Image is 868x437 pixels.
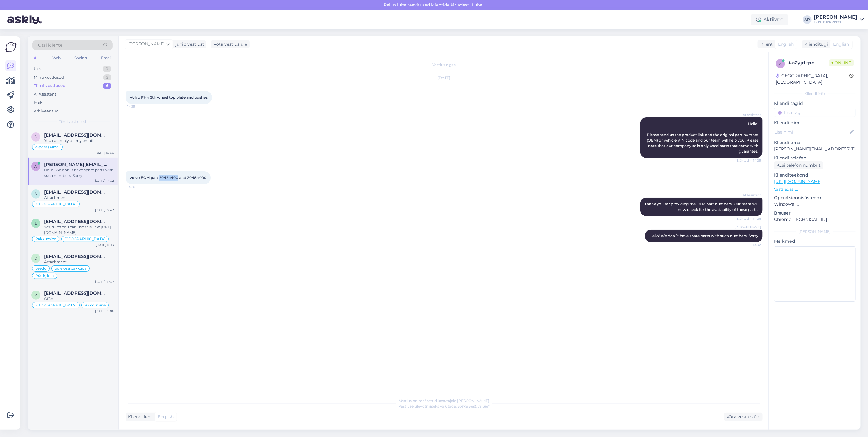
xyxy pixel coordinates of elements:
[814,15,864,25] a: [PERSON_NAME]BusTruckParts
[724,413,763,421] div: Võta vestlus üle
[44,189,108,195] span: szymonrafa134@gmail.com
[774,238,856,245] p: Märkmed
[34,91,56,97] div: AI Assistent
[751,14,788,25] div: Aktiivne
[158,414,174,420] span: English
[774,161,823,169] div: Küsi telefoninumbrit
[774,229,856,234] div: [PERSON_NAME]
[789,59,829,66] div: # a2yjdzpo
[44,259,114,265] div: Attachment
[649,234,758,238] span: Hello! We don´t have spare parts with such numbers. Sorry
[399,404,490,408] span: Vestluse ülevõtmiseks vajutage
[35,303,77,307] span: [GEOGRAPHIC_DATA]
[44,167,114,178] div: Hello! We don´t have spare parts with such numbers. Sorry
[103,66,111,72] div: 0
[95,178,114,183] div: [DATE] 14:32
[44,138,114,143] div: You can reply on my email
[32,54,39,62] div: All
[64,237,106,241] span: [GEOGRAPHIC_DATA]
[34,135,37,139] span: d
[44,162,108,167] span: a.mohamed@xpresslogistic.co.uk
[44,254,108,259] span: dalys@techtransa.lt
[35,192,37,196] span: s
[34,66,41,72] div: Uus
[774,210,856,216] p: Brauser
[34,256,37,260] span: d
[211,40,250,48] div: Võta vestlus üle
[35,164,37,169] span: a
[774,91,856,97] div: Kliendi info
[774,146,856,152] p: [PERSON_NAME][EMAIL_ADDRESS][DOMAIN_NAME]
[814,20,858,25] div: BusTruckParts
[778,41,794,47] span: English
[737,158,761,163] span: Nähtud ✓ 14:25
[456,404,490,408] i: „Võtke vestlus üle”
[738,193,761,197] span: AI Assistent
[126,75,763,81] div: [DATE]
[735,225,761,229] span: [PERSON_NAME]
[44,224,114,235] div: Yes, sure! You can use this link: [URL][DOMAIN_NAME]
[95,279,114,284] div: [DATE] 15:47
[35,145,60,149] span: e-post (Alina)
[44,219,108,224] span: eduardoedilaura@gmail.com
[59,119,86,124] span: Tiimi vestlused
[829,59,854,66] span: Online
[774,216,856,223] p: Chrome [TECHNICAL_ID]
[34,74,64,81] div: Minu vestlused
[803,15,812,24] div: AP
[128,41,165,47] span: [PERSON_NAME]
[127,184,150,189] span: 14:26
[38,42,62,48] span: Otsi kliente
[127,104,150,109] span: 14:25
[96,243,114,247] div: [DATE] 16:13
[54,267,87,270] span: pole osa pakkuda
[774,129,849,135] input: Lisa nimi
[35,202,77,206] span: [GEOGRAPHIC_DATA]
[35,237,56,241] span: Pakkumine
[34,100,43,106] div: Kõik
[51,54,62,62] div: Web
[774,172,856,178] p: Klienditeekond
[738,243,761,247] span: 14:32
[644,202,759,212] span: Thank you for providing the OEM part numbers. Our team will now check for the availability of the...
[103,83,111,89] div: 6
[34,108,59,114] div: Arhiveeritud
[100,54,113,62] div: Email
[833,41,849,47] span: English
[85,303,106,307] span: Pakkumine
[95,208,114,212] div: [DATE] 12:42
[95,309,114,313] div: [DATE] 15:06
[35,274,54,278] span: Püsikjlient
[774,195,856,201] p: Operatsioonisüsteem
[774,139,856,146] p: Kliendi email
[103,74,111,81] div: 2
[802,41,828,47] div: Klienditugi
[34,83,66,89] div: Tiimi vestlused
[779,61,782,66] span: a
[737,216,761,221] span: Nähtud ✓ 14:26
[173,41,204,47] div: juhib vestlust
[774,108,856,117] input: Lisa tag
[758,41,773,47] div: Klient
[399,398,489,403] span: Vestlus on määratud kasutajale [PERSON_NAME]
[126,62,763,68] div: Vestlus algas
[35,267,47,270] span: Leedu
[776,73,850,85] div: [GEOGRAPHIC_DATA], [GEOGRAPHIC_DATA]
[94,151,114,155] div: [DATE] 14:44
[738,112,761,117] span: AI Assistent
[44,195,114,200] div: Attachment
[35,293,37,297] span: P
[35,221,37,226] span: e
[130,175,206,180] span: volvo EOM part 20424400 and 20484400
[774,155,856,161] p: Kliendi telefon
[130,95,208,100] span: Volvo FH4 5th wheel top plate and bushes
[44,132,108,138] span: dmmawarire@gmail.com
[774,187,856,192] p: Vaata edasi ...
[44,296,114,302] div: Offer
[774,201,856,207] p: Windows 10
[126,414,152,420] div: Kliendi keel
[814,15,858,20] div: [PERSON_NAME]
[44,291,108,296] span: Pablogilo_90@hotmail.com
[470,2,484,8] span: Luba
[5,41,17,53] img: Askly Logo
